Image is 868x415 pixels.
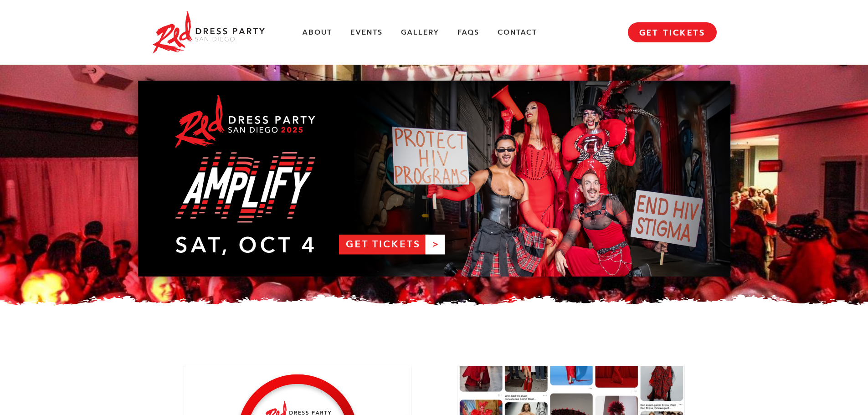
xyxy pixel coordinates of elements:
[350,28,383,37] a: Events
[152,9,266,56] img: Red Dress Party San Diego
[457,28,479,37] a: FAQs
[302,28,332,37] a: About
[498,28,537,37] a: Contact
[628,22,717,42] a: GET TICKETS
[401,28,439,37] a: Gallery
